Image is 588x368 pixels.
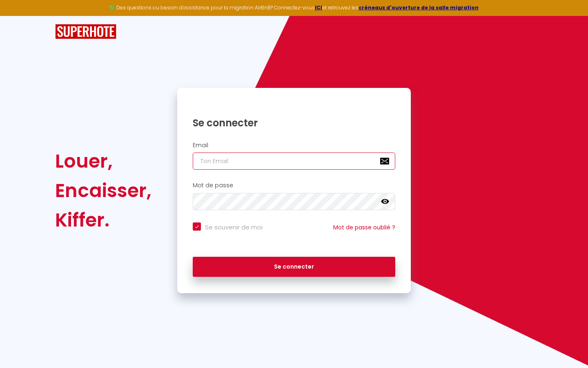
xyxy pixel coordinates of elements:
[193,153,395,170] input: Ton Email
[193,117,395,129] h1: Se connecter
[333,223,395,231] a: Mot de passe oublié ?
[55,24,116,39] img: SuperHote logo
[193,182,395,189] h2: Mot de passe
[315,4,322,11] a: ICI
[55,205,151,235] div: Kiffer.
[193,257,395,277] button: Se connecter
[55,146,151,176] div: Louer,
[193,142,395,149] h2: Email
[359,4,479,11] a: créneaux d'ouverture de la salle migration
[55,176,151,205] div: Encaisser,
[7,3,31,28] button: Ouvrir le widget de chat LiveChat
